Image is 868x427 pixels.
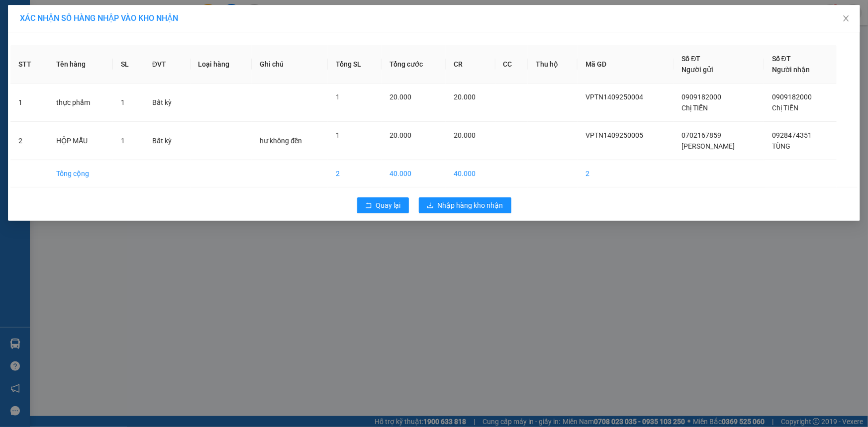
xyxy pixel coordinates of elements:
[842,14,850,22] span: close
[446,45,495,84] th: CR
[328,45,382,84] th: Tổng SL
[682,93,722,101] span: 0909182000
[772,131,812,139] span: 0928474351
[121,137,125,145] span: 1
[772,55,791,63] span: Số ĐT
[446,160,495,187] td: 40.000
[495,45,528,84] th: CC
[20,13,178,23] span: XÁC NHẬN SỐ HÀNG NHẬP VÀO KHO NHẬN
[578,160,674,187] td: 2
[682,104,708,112] span: Chị TIẾN
[10,84,48,122] td: 1
[10,45,48,84] th: STT
[682,66,714,74] span: Người gửi
[144,45,191,84] th: ĐVT
[252,45,327,84] th: Ghi chú
[419,197,511,213] button: downloadNhập hàng kho nhận
[772,66,810,74] span: Người nhận
[682,142,735,150] span: [PERSON_NAME]
[357,197,409,213] button: rollbackQuay lại
[454,131,476,139] span: 20.000
[10,122,48,160] td: 2
[389,93,411,101] span: 20.000
[191,45,252,84] th: Loại hàng
[528,45,578,84] th: Thu hộ
[682,55,701,63] span: Số ĐT
[682,131,722,139] span: 0702167859
[48,45,113,84] th: Tên hàng
[772,142,790,150] span: TÙNG
[382,45,446,84] th: Tổng cước
[585,131,643,139] span: VPTN1409250005
[365,202,372,210] span: rollback
[260,137,302,145] span: hư không đền
[772,93,812,101] span: 0909182000
[48,84,113,122] td: thực phẩm
[328,160,382,187] td: 2
[48,160,113,187] td: Tổng cộng
[376,200,401,211] span: Quay lại
[144,84,191,122] td: Bất kỳ
[454,93,476,101] span: 20.000
[585,93,643,101] span: VPTN1409250004
[772,104,798,112] span: Chị TIẾN
[389,131,411,139] span: 20.000
[113,45,144,84] th: SL
[121,98,125,106] span: 1
[427,202,434,210] span: download
[144,122,191,160] td: Bất kỳ
[336,131,340,139] span: 1
[336,93,340,101] span: 1
[48,122,113,160] td: HỘP MẪU
[832,5,860,33] button: Close
[382,160,446,187] td: 40.000
[438,200,503,211] span: Nhập hàng kho nhận
[578,45,674,84] th: Mã GD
